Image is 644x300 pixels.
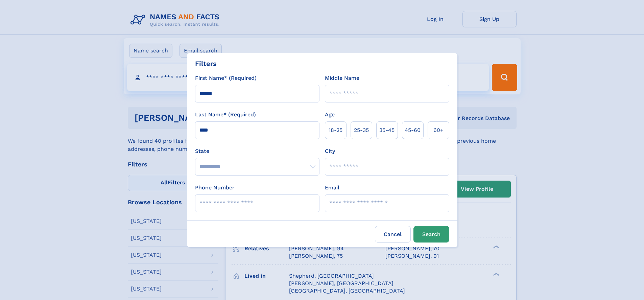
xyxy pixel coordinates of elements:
[195,184,235,192] label: Phone Number
[405,126,421,134] span: 45‑60
[375,226,411,243] label: Cancel
[329,126,342,134] span: 18‑25
[325,184,339,192] label: Email
[354,126,369,134] span: 25‑35
[195,74,257,82] label: First Name* (Required)
[325,111,335,119] label: Age
[379,126,395,134] span: 35‑45
[195,111,256,119] label: Last Name* (Required)
[413,226,449,243] button: Search
[433,126,444,134] span: 60+
[325,147,335,155] label: City
[325,74,359,82] label: Middle Name
[195,147,319,155] label: State
[195,59,217,69] div: Filters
